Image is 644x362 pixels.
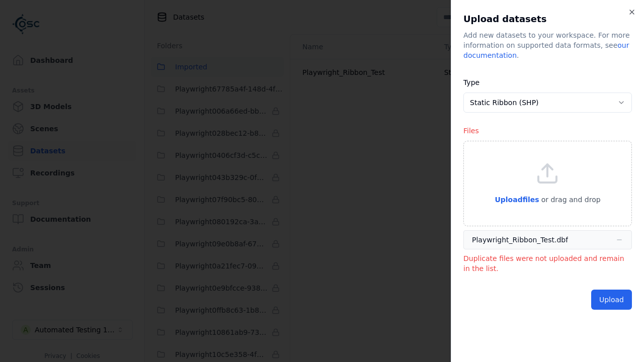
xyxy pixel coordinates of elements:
label: Type [463,78,479,86]
p: Duplicate files were not uploaded and remain in the list. [463,253,632,274]
button: Upload [591,290,632,310]
label: Files [463,127,479,135]
p: or drag and drop [539,194,601,206]
div: Add new datasets to your workspace. For more information on supported data formats, see . [463,30,632,60]
div: Playwright_Ribbon_Test.dbf [472,235,568,245]
span: Upload files [495,196,539,204]
h2: Upload datasets [463,12,632,26]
